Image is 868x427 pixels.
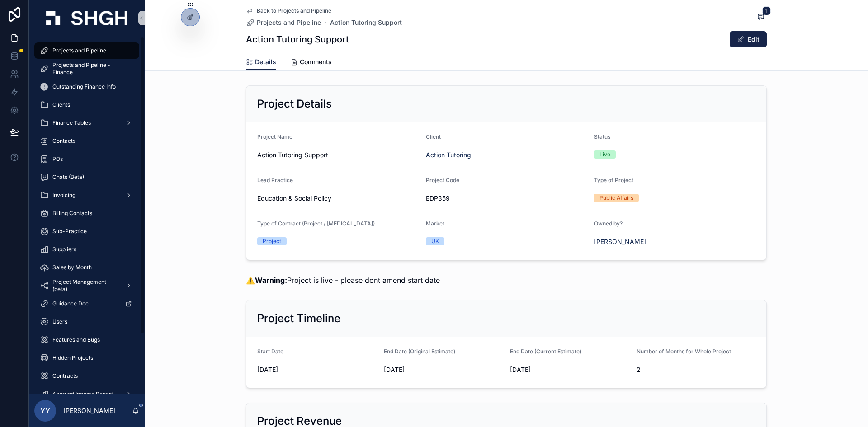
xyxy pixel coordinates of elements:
[257,150,419,160] span: Action Tutoring Support
[52,228,87,235] span: Sub-Practice
[52,210,92,217] span: Billing Contacts
[34,259,139,276] a: Sales by Month
[52,155,63,163] span: POs
[52,174,84,181] span: Chats (Beta)
[257,365,377,374] span: [DATE]
[246,18,321,27] a: Projects and Pipeline
[257,311,340,326] h2: Project Timeline
[384,348,455,355] span: End Date (Original Estimate)
[599,194,633,202] div: Public Affairs
[34,368,139,384] a: Contracts
[34,314,139,330] a: Users
[246,33,349,46] h1: Action Tutoring Support
[52,318,67,325] span: Users
[426,194,587,203] span: EDP359
[762,6,771,15] span: 1
[34,205,139,221] a: Billing Contacts
[34,115,139,131] a: Finance Tables
[52,246,76,253] span: Suppliers
[34,277,139,294] a: Project Management (beta)
[52,264,92,271] span: Sales by Month
[52,47,106,54] span: Projects and Pipeline
[257,18,321,27] span: Projects and Pipeline
[257,194,331,203] span: Education & Social Policy
[34,223,139,239] a: Sub-Practice
[426,133,441,140] span: Client
[263,237,281,245] div: Project
[594,220,623,227] span: Owned by?
[257,348,283,355] span: Start Date
[34,151,139,167] a: POs
[637,365,756,374] span: 2
[34,79,139,95] a: Outstanding Finance Info
[291,54,332,72] a: Comments
[257,7,331,14] span: Back to Projects and Pipeline
[34,42,139,59] a: Projects and Pipeline
[34,97,139,113] a: Clients
[52,61,130,76] span: Projects and Pipeline - Finance
[257,220,375,227] span: Type of Contract (Project / [MEDICAL_DATA])
[255,57,276,66] span: Details
[426,177,459,183] span: Project Code
[46,11,127,25] img: App logo
[330,18,402,27] a: Action Tutoring Support
[52,101,70,108] span: Clients
[34,241,139,258] a: Suppliers
[34,386,139,402] a: Accrued Income Report
[257,97,332,111] h2: Project Details
[34,61,139,77] a: Projects and Pipeline - Finance
[52,336,100,343] span: Features and Bugs
[29,36,145,394] div: scrollable content
[52,372,78,380] span: Contracts
[755,12,767,23] button: 1
[594,133,610,140] span: Status
[510,348,581,355] span: End Date (Current Estimate)
[34,350,139,366] a: Hidden Projects
[257,133,292,140] span: Project Name
[426,220,444,227] span: Market
[300,57,332,66] span: Comments
[637,348,731,355] span: Number of Months for Whole Project
[34,169,139,185] a: Chats (Beta)
[34,133,139,149] a: Contacts
[52,300,89,307] span: Guidance Doc
[52,119,91,127] span: Finance Tables
[255,276,287,285] strong: Warning:
[594,177,633,183] span: Type of Project
[246,54,276,71] a: Details
[257,177,293,183] span: Lead Practice
[52,83,116,90] span: Outstanding Finance Info
[52,192,75,199] span: Invoicing
[34,187,139,203] a: Invoicing
[52,354,93,361] span: Hidden Projects
[40,405,50,416] span: YY
[34,332,139,348] a: Features and Bugs
[52,390,113,398] span: Accrued Income Report
[510,365,629,374] span: [DATE]
[426,150,471,160] a: Action Tutoring
[730,31,767,47] button: Edit
[431,237,439,245] div: UK
[599,150,610,159] div: Live
[384,365,503,374] span: [DATE]
[52,278,118,293] span: Project Management (beta)
[63,406,115,415] p: [PERSON_NAME]
[34,296,139,312] a: Guidance Doc
[594,237,646,246] a: [PERSON_NAME]
[52,137,75,145] span: Contacts
[246,276,440,285] span: ⚠️ Project is live - please dont amend start date
[246,7,331,14] a: Back to Projects and Pipeline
